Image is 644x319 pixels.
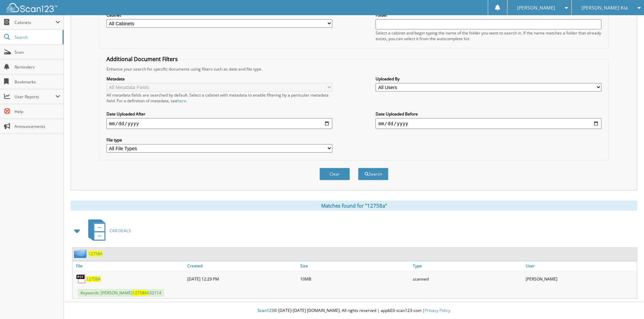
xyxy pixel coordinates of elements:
label: Uploaded By [376,76,601,82]
a: Size [299,261,411,270]
span: [PERSON_NAME] Kia [581,6,628,10]
button: Clear [319,168,350,180]
span: Search [15,34,59,40]
input: start [106,118,332,129]
button: Search [358,168,388,180]
label: Date Uploaded Before [376,111,601,117]
div: [DATE] 12:29 PM [186,272,299,286]
span: Announcements [15,124,60,129]
a: Privacy Policy [425,308,450,313]
div: 10MB [299,272,411,286]
div: Enhance your search for specific documents using filters such as date and file type. [103,66,605,72]
a: here [177,98,186,104]
input: end [376,118,601,129]
span: CAR DEALS [110,228,131,234]
legend: Additional Document Filters [103,55,181,63]
span: Scan [15,49,60,55]
img: scan123-logo-white.svg [7,3,57,12]
span: Keywords: [PERSON_NAME] 032114 [78,289,164,297]
span: User Reports [15,94,55,100]
img: folder2.png [74,249,88,258]
span: [PERSON_NAME] [517,6,555,10]
div: Matches found for "12758a" [71,201,637,211]
div: [PERSON_NAME] [524,272,637,286]
label: Date Uploaded After [106,111,332,117]
a: User [524,261,637,270]
span: Help [15,109,60,114]
div: © [DATE]-[DATE] [DOMAIN_NAME]. All rights reserved | appb03-scan123-com | [64,302,644,319]
div: Select a cabinet and begin typing the name of the folder you want to search in. If the name match... [376,30,601,42]
a: Created [186,261,299,270]
label: File type [106,137,332,143]
div: All metadata fields are searched by default. Select a cabinet with metadata to enable filtering b... [106,92,332,104]
a: 12758A [86,276,101,282]
span: Reminders [15,64,60,70]
img: PDF.png [76,274,86,284]
label: Metadata [106,76,332,82]
a: CAR DEALS [84,217,131,244]
a: Type [411,261,524,270]
span: 12758A [133,290,147,296]
a: File [73,261,186,270]
div: scanned [411,272,524,286]
span: Scan123 [258,308,274,313]
span: Bookmarks [15,79,60,85]
span: Cabinets [15,20,55,25]
a: 12758A [88,251,103,257]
